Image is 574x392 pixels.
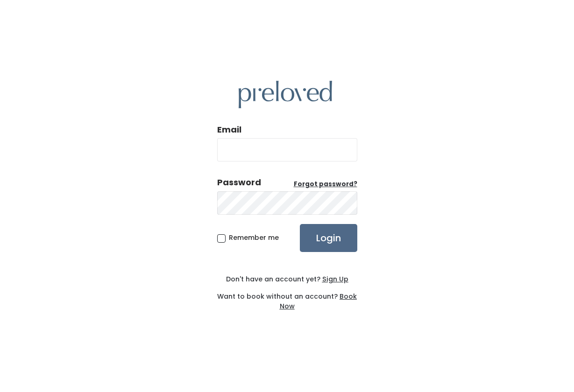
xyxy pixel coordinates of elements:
[294,180,357,189] a: Forgot password?
[217,176,261,189] div: Password
[217,284,357,311] div: Want to book without an account?
[217,274,357,284] div: Don't have an account yet?
[320,274,348,284] a: Sign Up
[322,274,348,284] u: Sign Up
[239,81,332,108] img: preloved logo
[229,233,279,242] span: Remember me
[280,292,357,311] a: Book Now
[300,224,357,252] input: Login
[217,124,241,136] label: Email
